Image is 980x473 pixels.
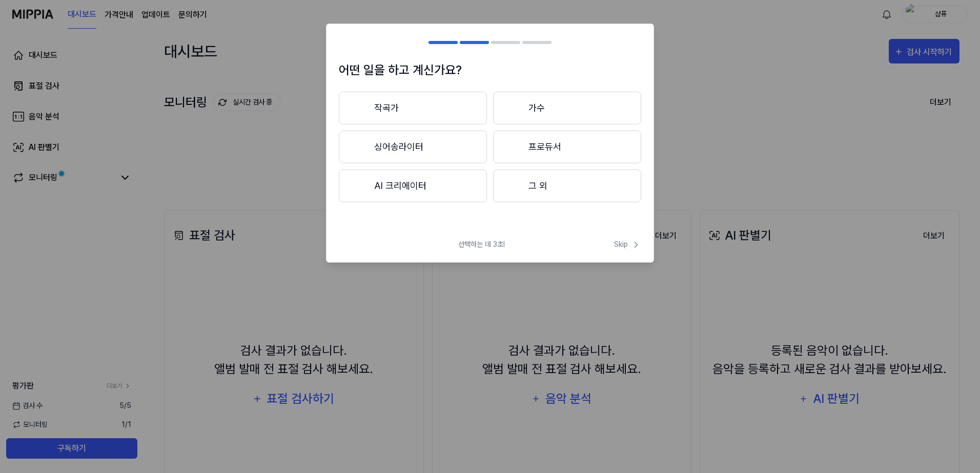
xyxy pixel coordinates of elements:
[339,61,641,79] h1: 어떤 일을 하고 계신가요?
[458,239,505,250] span: 선택하는 데 3초!
[493,131,641,163] button: 프로듀서
[493,92,641,124] button: 가수
[339,169,487,202] button: AI 크리에이터
[339,131,487,163] button: 싱어송라이터
[339,92,487,124] button: 작곡가
[493,169,641,202] button: 그 외
[614,239,641,250] span: Skip
[612,239,641,250] button: Skip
